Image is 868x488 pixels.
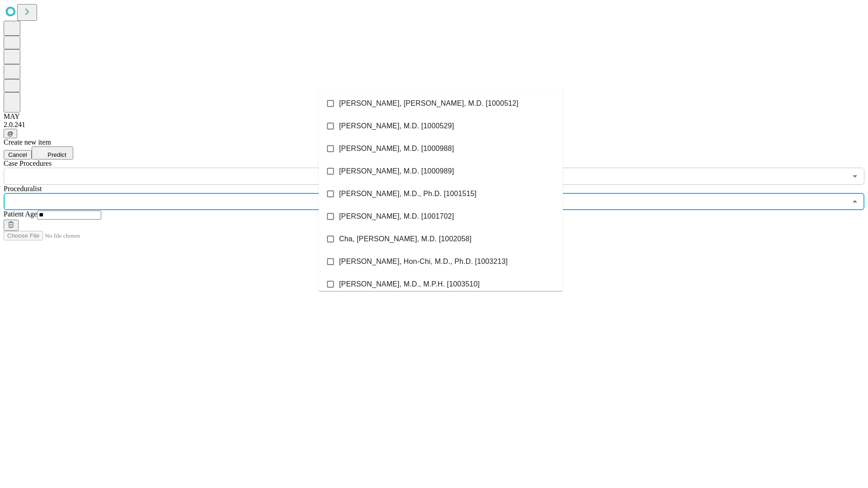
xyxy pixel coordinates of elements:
[339,211,454,222] span: [PERSON_NAME], M.D. [1001702]
[339,121,454,131] span: [PERSON_NAME], M.D. [1000529]
[4,160,52,167] span: Scheduled Procedure
[339,256,508,267] span: [PERSON_NAME], Hon-Chi, M.D., Ph.D. [1003213]
[8,151,27,158] span: Cancel
[4,138,51,146] span: Create new item
[339,143,454,154] span: [PERSON_NAME], M.D. [1000988]
[339,98,519,109] span: [PERSON_NAME], [PERSON_NAME], M.D. [1000512]
[4,129,17,138] button: @
[849,170,861,183] button: Open
[4,150,32,160] button: Cancel
[4,113,864,121] div: MAY
[339,279,480,290] span: [PERSON_NAME], M.D., M.P.H. [1003510]
[4,121,864,129] div: 2.0.241
[849,195,861,208] button: Close
[339,166,454,177] span: [PERSON_NAME], M.D. [1000989]
[339,188,476,199] span: [PERSON_NAME], M.D., Ph.D. [1001515]
[4,210,37,218] span: Patient Age
[7,130,14,137] span: @
[47,151,66,158] span: Predict
[339,234,472,244] span: Cha, [PERSON_NAME], M.D. [1002058]
[4,185,42,192] span: Proceduralist
[32,146,73,160] button: Predict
